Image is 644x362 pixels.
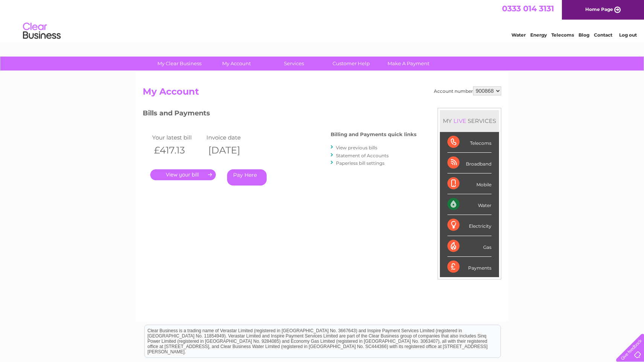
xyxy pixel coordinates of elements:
[377,57,440,71] a: Make A Payment
[447,194,491,215] div: Water
[150,169,216,180] a: .
[619,32,637,38] a: Log out
[150,132,204,143] td: Your latest bill
[530,32,547,38] a: Energy
[227,169,267,186] a: Pay Here
[320,57,382,71] a: Customer Help
[150,143,204,158] th: £417.13
[204,132,259,143] td: Invoice date
[447,215,491,236] div: Electricity
[452,117,468,124] div: LIVE
[447,132,491,153] div: Telecoms
[148,57,211,71] a: My Clear Business
[143,108,417,121] h3: Bills and Payments
[336,160,385,166] a: Paperless bill settings
[434,86,501,95] div: Account number
[551,32,574,38] a: Telecoms
[263,57,325,71] a: Services
[447,257,491,277] div: Payments
[440,110,499,132] div: MY SERVICES
[447,153,491,173] div: Broadband
[447,236,491,257] div: Gas
[204,143,259,158] th: [DATE]
[206,57,268,71] a: My Account
[502,4,554,13] a: 0333 014 3131
[594,32,612,38] a: Contact
[331,132,417,137] h4: Billing and Payments quick links
[336,153,389,158] a: Statement of Accounts
[447,173,491,194] div: Mobile
[578,32,589,38] a: Blog
[511,32,526,38] a: Water
[143,86,501,101] h2: My Account
[145,4,501,37] div: Clear Business is a trading name of Verastar Limited (registered in [GEOGRAPHIC_DATA] No. 3667643...
[23,20,61,43] img: logo.png
[336,145,377,150] a: View previous bills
